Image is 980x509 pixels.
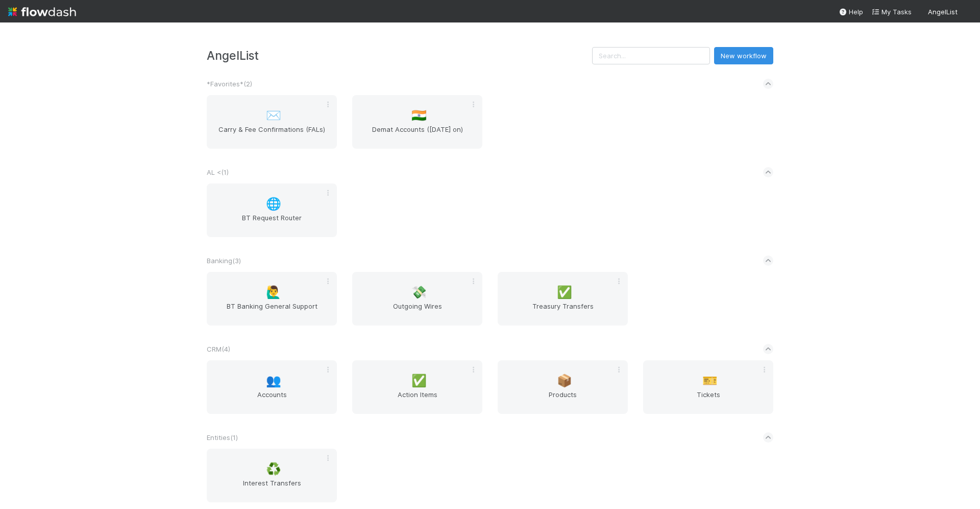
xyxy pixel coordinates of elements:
[352,95,482,149] a: 🇮🇳Demat Accounts ([DATE] on)
[962,7,972,17] img: avatar_c597f508-4d28-4c7c-92e0-bd2d0d338f8e.png
[502,389,624,410] span: Products
[207,183,337,237] a: 🌐BT Request Router
[356,124,478,145] span: Demat Accounts ([DATE] on)
[871,8,912,16] span: My Tasks
[352,272,482,326] a: 💸Outgoing Wires
[702,374,718,387] span: 🎫
[207,272,337,326] a: 🙋‍♂️BT Banking General Support
[498,272,628,326] a: ✅Treasury Transfers
[498,360,628,414] a: 📦Products
[356,301,478,321] span: Outgoing Wires
[207,95,337,149] a: ✉️Carry & Fee Confirmations (FALs)
[207,345,230,353] span: CRM ( 4 )
[557,286,572,299] span: ✅
[266,109,281,122] span: ✉️
[714,47,773,64] button: New workflow
[352,360,482,414] a: ✅Action Items
[502,301,624,321] span: Treasury Transfers
[266,197,281,211] span: 🌐
[207,49,592,62] h3: AngelList
[928,8,958,16] span: AngelList
[647,389,769,410] span: Tickets
[266,374,281,387] span: 👥
[207,168,229,176] span: AL < ( 1 )
[211,301,333,321] span: BT Banking General Support
[207,360,337,414] a: 👥Accounts
[8,3,76,20] img: logo-inverted-e16ddd16eac7371096b0.svg
[557,374,572,387] span: 📦
[207,449,337,502] a: ♻️Interest Transfers
[211,478,333,498] span: Interest Transfers
[211,389,333,410] span: Accounts
[211,124,333,145] span: Carry & Fee Confirmations (FALs)
[207,433,238,442] span: Entities ( 1 )
[356,389,478,410] span: Action Items
[411,109,427,122] span: 🇮🇳
[411,374,427,387] span: ✅
[839,7,863,17] div: Help
[411,286,427,299] span: 💸
[592,47,710,64] input: Search...
[266,286,281,299] span: 🙋‍♂️
[207,80,252,88] span: *Favorites* ( 2 )
[207,257,241,265] span: Banking ( 3 )
[211,213,333,233] span: BT Request Router
[266,462,281,476] span: ♻️
[871,7,912,17] a: My Tasks
[643,360,773,414] a: 🎫Tickets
